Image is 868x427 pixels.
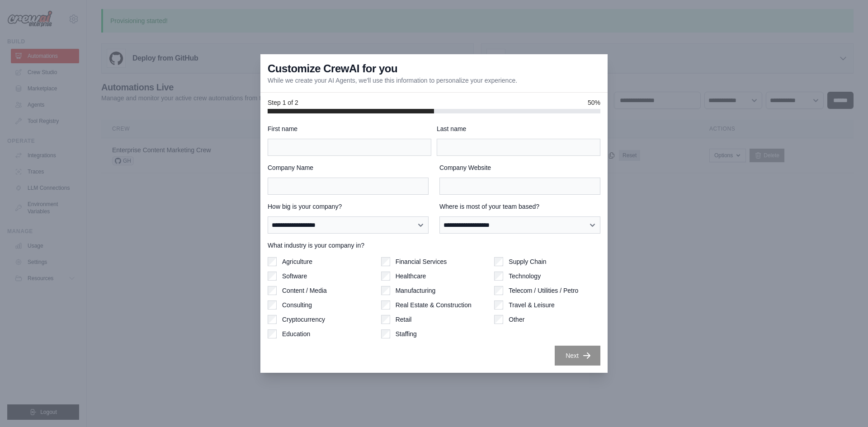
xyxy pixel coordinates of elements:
[439,202,600,211] label: Where is most of your team based?
[509,315,524,324] label: Other
[439,163,600,172] label: Company Website
[509,286,578,295] label: Telecom / Utilities / Petro
[282,272,307,281] label: Software
[396,315,412,324] label: Retail
[396,286,436,295] label: Manufacturing
[268,163,429,172] label: Company Name
[588,98,600,107] span: 50%
[509,300,554,310] label: Travel & Leisure
[268,61,397,76] h3: Customize CrewAI for you
[437,124,600,133] label: Last name
[268,76,517,85] p: While we create your AI Agents, we'll use this information to personalize your experience.
[509,272,541,281] label: Technology
[396,300,472,310] label: Real Estate & Construction
[282,300,312,310] label: Consulting
[268,98,298,107] span: Step 1 of 2
[268,202,429,211] label: How big is your company?
[282,315,325,324] label: Cryptocurrency
[282,329,310,338] label: Education
[555,346,600,366] button: Next
[282,257,312,266] label: Agriculture
[268,241,600,250] label: What industry is your company in?
[509,257,546,266] label: Supply Chain
[396,257,447,266] label: Financial Services
[282,286,327,295] label: Content / Media
[396,329,417,338] label: Staffing
[268,124,431,133] label: First name
[396,272,426,281] label: Healthcare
